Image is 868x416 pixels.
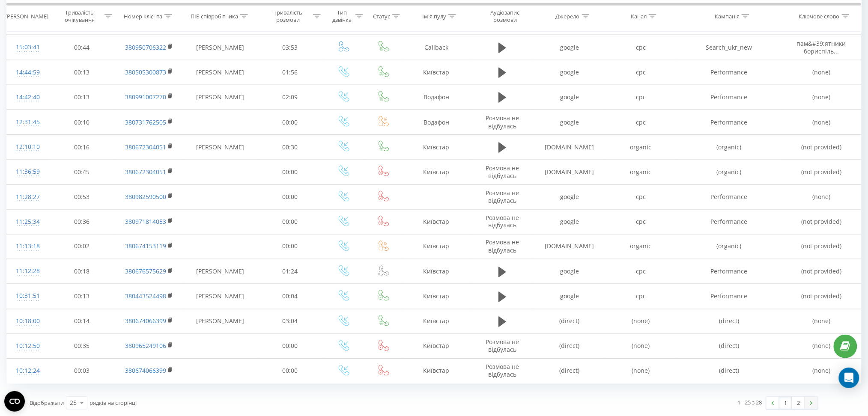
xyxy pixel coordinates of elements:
td: Performance [677,284,782,309]
td: (none) [782,60,861,85]
td: 00:13 [49,85,115,110]
td: Київстар [402,359,471,383]
td: (not provided) [782,284,861,309]
td: (none) [782,334,861,359]
td: Performance [677,209,782,234]
td: organic [606,234,677,259]
td: (none) [782,184,861,209]
td: (none) [782,110,861,135]
td: 00:44 [49,35,115,60]
div: Open Intercom Messenger [839,368,859,388]
span: Розмова не відбулась [486,114,519,130]
div: Кампанія [715,12,740,20]
span: рядків на сторінці [89,399,137,407]
td: google [534,184,605,209]
a: 380672304051 [125,143,166,151]
td: organic [606,160,677,184]
td: Київстар [402,284,471,309]
td: Performance [677,110,782,135]
td: 01:24 [257,259,323,284]
td: 02:09 [257,85,323,110]
div: 10:12:50 [15,338,40,355]
td: (direct) [677,359,782,383]
div: [PERSON_NAME] [5,12,48,20]
div: Джерело [556,12,580,20]
a: 380443524498 [125,292,166,300]
td: google [534,110,605,135]
td: google [534,209,605,234]
a: 2 [792,397,805,409]
div: Тип дзвінка [331,9,354,24]
a: 380991007270 [125,93,166,101]
td: cpc [606,259,677,284]
td: 00:45 [49,160,115,184]
a: 380674066399 [125,317,166,325]
td: [PERSON_NAME] [183,259,257,284]
span: Розмова не відбулась [486,363,519,379]
td: Київстар [402,209,471,234]
a: 380674066399 [125,367,166,375]
div: 14:44:59 [15,64,40,81]
td: Performance [677,259,782,284]
td: (not provided) [782,209,861,234]
td: Водафон [402,110,471,135]
td: (organic) [677,234,782,259]
td: 00:16 [49,135,115,160]
td: (none) [606,309,677,334]
td: 00:53 [49,184,115,209]
div: Ім'я пулу [422,12,446,20]
div: 11:13:18 [15,238,40,255]
td: Performance [677,184,782,209]
a: 380676575629 [125,267,166,276]
a: 380971814053 [125,217,166,226]
td: 03:53 [257,35,323,60]
td: Callback [402,35,471,60]
td: (direct) [677,309,782,334]
td: [PERSON_NAME] [183,135,257,160]
td: google [534,259,605,284]
td: 00:00 [257,160,323,184]
td: google [534,60,605,85]
td: Київстар [402,334,471,359]
div: 10:12:24 [15,363,40,380]
td: 01:56 [257,60,323,85]
td: 00:00 [257,209,323,234]
td: Search_ukr_new [677,35,782,60]
div: 11:25:34 [15,214,40,230]
td: 00:35 [49,334,115,359]
td: cpc [606,35,677,60]
span: пам&#39;ятники бориспіль... [797,39,846,55]
td: google [534,284,605,309]
td: Київстар [402,309,471,334]
td: 00:00 [257,334,323,359]
div: 12:31:45 [15,114,40,131]
div: Аудіозапис розмови [478,9,532,24]
td: 00:36 [49,209,115,234]
button: Open CMP widget [4,391,25,412]
td: google [534,35,605,60]
td: (direct) [534,359,605,383]
span: Розмова не відбулась [486,189,519,205]
td: cpc [606,209,677,234]
div: Канал [631,12,647,20]
td: Performance [677,85,782,110]
a: 380674153119 [125,242,166,250]
td: (organic) [677,135,782,160]
td: cpc [606,284,677,309]
td: (direct) [534,334,605,359]
td: 00:00 [257,359,323,383]
span: Розмова не відбулась [486,164,519,180]
td: (none) [782,359,861,383]
a: 1 [779,397,792,409]
div: Ключове слово [799,12,840,20]
td: cpc [606,85,677,110]
td: 00:14 [49,309,115,334]
td: Водафон [402,85,471,110]
div: 11:28:27 [15,189,40,205]
div: Тривалість розмови [265,9,311,24]
a: 380950706322 [125,43,166,51]
div: 11:12:28 [15,263,40,280]
div: Номер клієнта [124,12,162,20]
td: (not provided) [782,135,861,160]
td: (direct) [534,309,605,334]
